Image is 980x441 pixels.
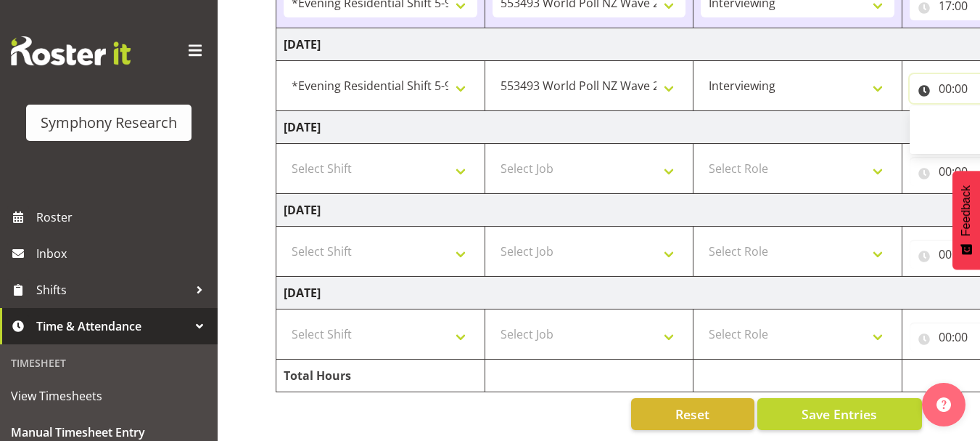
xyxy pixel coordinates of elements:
span: Shifts [36,279,189,301]
button: Save Entries [757,398,922,430]
a: View Timesheets [4,378,214,414]
span: Roster [36,206,210,228]
span: Feedback [960,185,973,236]
img: help-xxl-2.png [936,397,951,412]
div: Timesheet [4,348,214,378]
span: View Timesheets [11,385,207,407]
span: Inbox [36,243,210,264]
div: Symphony Research [41,112,177,134]
span: Time & Attendance [36,315,189,337]
img: Rosterit website logo [11,36,131,65]
span: Reset [675,405,709,424]
button: Reset [631,398,754,430]
button: Feedback - Show survey [952,171,980,270]
span: Save Entries [802,405,877,424]
td: Total Hours [276,360,485,392]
